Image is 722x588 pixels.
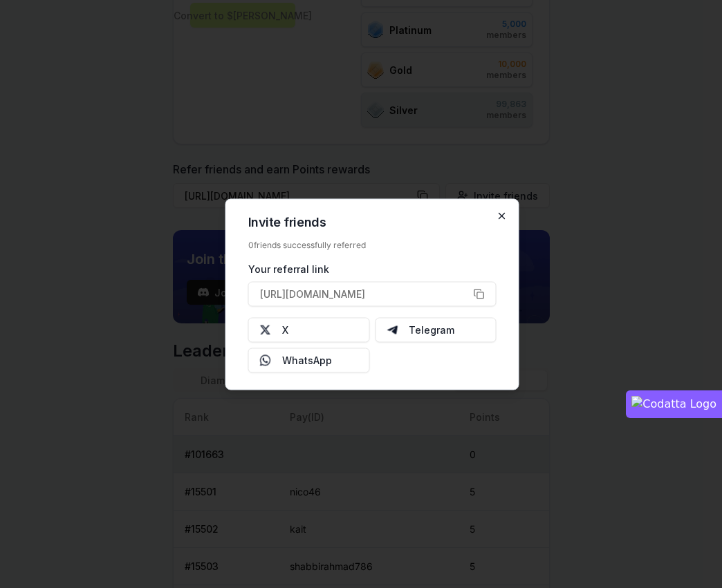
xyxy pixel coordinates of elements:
img: Whatsapp [260,354,271,366]
span: [URL][DOMAIN_NAME] [260,287,365,301]
img: X [260,324,271,335]
h2: Invite friends [248,216,497,228]
button: X [248,317,370,342]
img: Telegram [387,324,398,335]
div: 0 friends successfully referred [248,239,497,250]
button: WhatsApp [248,348,370,372]
button: [URL][DOMAIN_NAME] [248,281,497,306]
button: Telegram [375,317,497,342]
div: Your referral link [248,261,497,276]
